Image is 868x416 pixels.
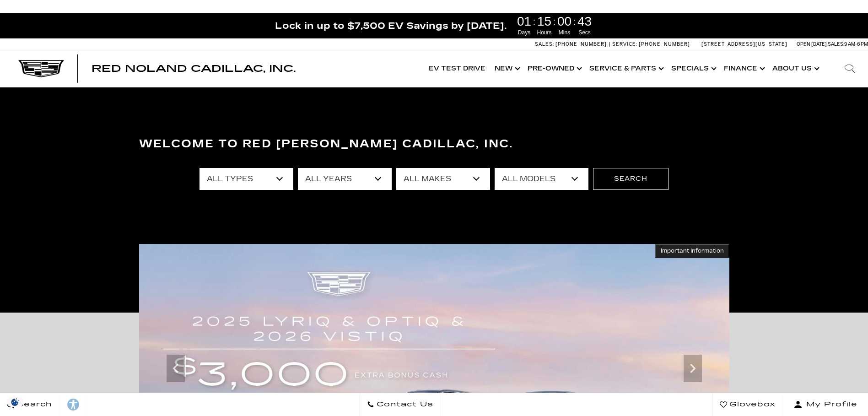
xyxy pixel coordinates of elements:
span: Lock in up to $7,500 EV Savings by [DATE]. [275,20,507,32]
img: Cadillac Dark Logo with Cadillac White Text [18,60,64,77]
span: Service: [612,41,637,47]
span: 15 [536,15,553,28]
span: Important Information [661,247,724,254]
a: Sales: [PHONE_NUMBER] [535,42,609,47]
button: Important Information [655,244,729,258]
span: 01 [516,15,533,28]
span: Open [DATE] [797,41,827,47]
span: My Profile [803,398,857,411]
span: 00 [556,15,573,28]
select: Filter by type [199,168,293,190]
a: New [490,50,523,87]
a: Glovebox [712,393,783,416]
span: Secs [576,28,593,37]
a: [STREET_ADDRESS][US_STATE] [701,41,787,47]
a: About Us [768,50,822,87]
span: Red Noland Cadillac, Inc. [92,63,296,74]
span: Sales: [828,41,844,47]
span: Hours [536,28,553,37]
button: Open user profile menu [783,393,868,416]
a: Specials [667,50,719,87]
a: Finance [719,50,768,87]
span: Mins [556,28,573,37]
a: Red Noland Cadillac, Inc. [92,64,296,73]
span: 9 AM-6 PM [844,41,868,47]
div: Previous [167,355,185,382]
a: Contact Us [360,393,441,416]
span: [PHONE_NUMBER] [639,41,690,47]
button: Search [593,168,669,190]
span: : [573,15,576,28]
h3: Welcome to Red [PERSON_NAME] Cadillac, Inc. [139,135,729,153]
select: Filter by make [396,168,490,190]
img: Opt-Out Icon [5,397,26,407]
section: Click to Open Cookie Consent Modal [5,397,26,407]
select: Filter by year [298,168,392,190]
span: : [533,15,536,28]
a: Pre-Owned [523,50,585,87]
select: Filter by model [495,168,588,190]
a: Service: [PHONE_NUMBER] [609,42,692,47]
a: EV Test Drive [424,50,490,87]
span: Glovebox [727,398,776,411]
span: [PHONE_NUMBER] [555,41,607,47]
span: Sales: [535,41,554,47]
span: 43 [576,15,593,28]
div: Next [684,355,702,382]
span: Search [14,398,52,411]
span: Contact Us [374,398,433,411]
a: Service & Parts [585,50,667,87]
span: : [553,15,556,28]
span: Days [516,28,533,37]
a: Close [852,17,863,28]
